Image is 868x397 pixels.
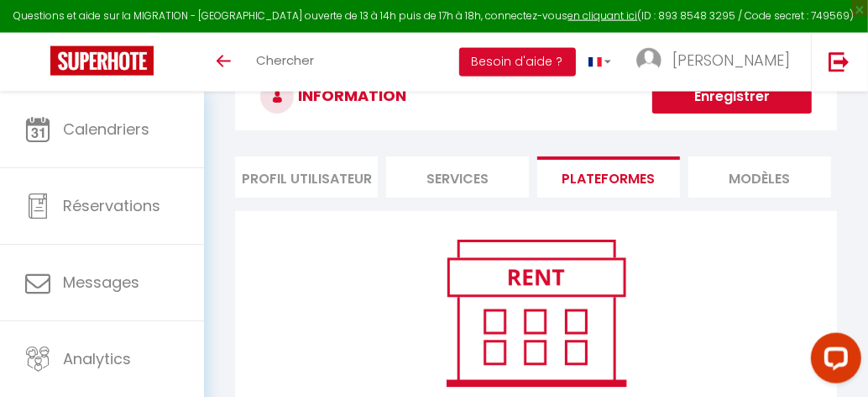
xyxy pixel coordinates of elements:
img: ... [636,48,661,73]
span: Messages [63,272,139,293]
a: Chercher [243,33,327,92]
img: logout [829,51,850,72]
li: Services [386,156,529,198]
a: ... [PERSON_NAME] [624,33,811,92]
h3: INFORMATION [235,63,837,130]
iframe: LiveChat chat widget [797,326,868,397]
li: Profil Utilisateur [235,156,378,198]
span: Calendriers [63,119,149,140]
img: rent.png [429,232,643,394]
span: [PERSON_NAME] [672,50,790,71]
a: en cliquant ici [568,8,638,23]
button: Besoin d'aide ? [459,48,576,77]
li: Plateformes [537,156,680,198]
button: Enregistrer [652,80,812,114]
li: MODÈLES [688,156,831,198]
span: Réservations [63,195,160,216]
img: Super Booking [50,46,154,76]
span: Analytics [63,348,131,369]
span: Chercher [256,51,314,69]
